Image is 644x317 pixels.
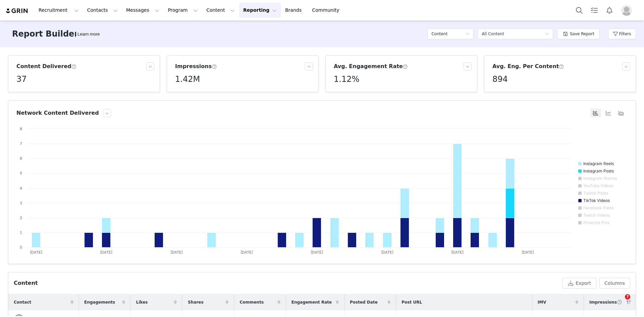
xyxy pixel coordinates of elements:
[545,32,549,37] i: icon: down
[583,168,614,173] text: Instagram Posts
[599,278,630,288] button: Columns
[175,73,200,85] h5: 1.42M
[188,299,203,305] span: Shares
[617,5,639,16] button: Profile
[625,294,630,300] span: 7
[583,220,609,225] text: Pinterest Pins
[5,8,29,14] img: grin logo
[583,176,617,181] text: Instagram Stories
[572,3,587,18] button: Search
[20,245,22,250] text: 0
[20,156,22,161] text: 6
[608,29,636,39] button: Filters
[291,299,332,305] span: Engagement Rate
[350,299,378,305] span: Posted Date
[83,3,122,18] button: Contacts
[583,205,613,210] text: Facebook Posts
[583,198,610,203] text: TikTok Videos
[334,62,408,70] h3: Avg. Engagement Rate
[583,191,608,196] text: Twitter Posts
[16,73,27,85] h5: 37
[401,299,422,305] span: Post URL
[334,73,359,85] h5: 1.12%
[522,250,534,255] text: [DATE]
[583,213,610,218] text: Twitch Videos
[20,201,22,205] text: 3
[20,186,22,191] text: 4
[431,29,447,39] h5: Content
[175,62,217,70] h3: Impressions
[621,5,632,16] img: placeholder-profile.jpg
[12,28,78,40] h3: Report Builder
[589,299,622,305] span: Impressions
[281,3,308,18] a: Brands
[583,161,614,166] text: Instagram Reels
[16,62,76,70] h3: Content Delivered
[170,250,183,255] text: [DATE]
[136,299,148,305] span: Likes
[20,171,22,175] text: 5
[20,126,22,131] text: 8
[451,250,464,255] text: [DATE]
[202,3,239,18] button: Content
[35,3,83,18] button: Recruitment
[557,29,600,39] button: Save Report
[239,299,264,305] span: Comments
[492,73,508,85] h5: 894
[492,62,564,70] h3: Avg. Eng. Per Content
[240,250,253,255] text: [DATE]
[311,250,323,255] text: [DATE]
[20,141,22,146] text: 7
[562,278,596,288] button: Export
[30,250,42,255] text: [DATE]
[100,250,112,255] text: [DATE]
[20,215,22,220] text: 2
[14,279,38,287] div: Content
[587,3,602,18] a: Tasks
[538,299,546,305] span: IMV
[122,3,163,18] button: Messages
[381,250,393,255] text: [DATE]
[16,109,99,117] h3: Network Content Delivered
[611,294,627,310] iframe: Intercom live chat
[84,299,115,305] span: Engagements
[482,29,504,39] div: All Content
[308,3,346,18] a: Community
[239,3,281,18] button: Reporting
[76,31,101,38] div: Tooltip anchor
[20,230,22,235] text: 1
[602,3,617,18] button: Notifications
[466,32,470,37] i: icon: down
[14,299,31,305] span: Contact
[164,3,202,18] button: Program
[583,183,613,188] text: YouTube Videos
